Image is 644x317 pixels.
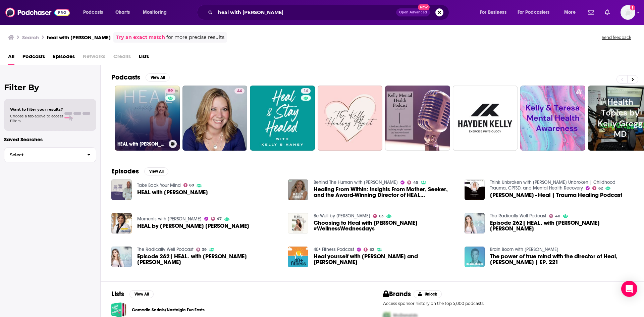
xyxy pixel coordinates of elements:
span: 14 [304,88,308,95]
a: Comedic Serials/Nostalgic Fun-Fests [132,306,205,314]
p: Saved Searches [4,136,96,143]
a: Healing From Within: Insights From Mother, Seeker, and the Award-Winning Director of HEAL Kelly G... [314,187,457,198]
span: Episode 262| HEAL. with [PERSON_NAME] [PERSON_NAME] [137,254,280,265]
button: View All [144,167,168,175]
a: 62 [592,186,603,190]
button: Show profile menu [621,5,635,20]
a: 39 [196,248,207,252]
a: 40 [549,214,560,218]
a: Episodes [53,51,75,65]
span: 45 [413,181,418,184]
span: For Business [480,8,506,17]
svg: Add a profile image [630,5,635,10]
div: Open Intercom Messenger [621,281,637,297]
span: Credits [113,51,131,65]
a: Episode 262| HEAL. with Kelly Noonan Gores [490,220,633,231]
h2: Brands [383,290,411,298]
span: Episode 262| HEAL. with [PERSON_NAME] [PERSON_NAME] [490,220,633,231]
span: Open Advanced [399,11,427,14]
span: 39 [202,248,207,251]
h2: Lists [111,290,124,298]
span: 62 [370,248,374,251]
a: Moments with Marianne [137,216,202,222]
span: Networks [83,51,105,65]
span: Charts [115,8,130,17]
img: Choosing to Heal with Dr. Kelly Brogan #WellnessWednesdays [288,213,308,233]
button: Send feedback [600,35,633,40]
span: All [8,51,14,65]
span: HEAL by [PERSON_NAME] [PERSON_NAME] [137,223,249,229]
a: HEAL by Kelly Noonan Gores [137,223,249,229]
a: Podchaser - Follow, Share and Rate Podcasts [5,6,70,19]
span: New [418,4,430,10]
span: Healing From Within: Insights From Mother, Seeker, and the Award-Winning Director of HEAL [PERSON... [314,187,457,198]
h3: HEAL with [PERSON_NAME] [117,141,166,147]
a: Heal yourself with Kelly Noonan and Adam Shomer [314,254,457,265]
a: The power of true mind with the director of Heal, Kelly Gores | EP. 221 [490,254,633,265]
img: Healing From Within: Insights From Mother, Seeker, and the Award-Winning Director of HEAL Kelly G... [288,179,308,200]
a: HEAL with Kelly Gores [137,190,208,195]
h3: heal with [PERSON_NAME] [47,34,111,41]
img: User Profile [621,5,635,20]
a: Episode 262| HEAL. with Kelly Noonan Gores [137,254,280,265]
span: Heal yourself with [PERSON_NAME] and [PERSON_NAME] [314,254,457,265]
a: Show notifications dropdown [602,7,612,18]
span: The power of true mind with the director of Heal, [PERSON_NAME] | EP. 221 [490,254,633,265]
img: Kelly Gores - Heal | Trauma Healing Podcast [465,179,485,200]
a: Take Back Your Mind [137,182,181,188]
a: Kelly Gores - Heal | Trauma Healing Podcast [490,192,622,198]
span: Want to filter your results? [10,107,63,112]
a: 14 [301,88,311,94]
button: Unlock [414,290,442,298]
span: More [564,8,576,17]
span: HEAL with [PERSON_NAME] [137,190,208,195]
input: Search podcasts, credits, & more... [215,7,396,18]
span: 44 [237,88,242,95]
span: 40 [555,215,560,218]
a: 59HEAL with [PERSON_NAME] [115,86,180,151]
a: 40+ Fitness Podcast [314,247,354,252]
span: 63 [379,215,384,218]
span: 59 [168,88,173,95]
a: Behind The Human with Marc Champagne [314,179,398,185]
span: Choosing to Heal with [PERSON_NAME] #WellnessWednesdays [314,220,457,231]
span: Podcasts [83,8,103,17]
img: Heal yourself with Kelly Noonan and Adam Shomer [288,247,308,267]
span: 62 [598,187,603,190]
div: Search podcasts, credits, & more... [203,5,455,20]
a: 47 [211,217,222,221]
a: PodcastsView All [111,73,170,82]
img: Episode 262| HEAL. with Kelly Noonan Gores [465,213,485,233]
h3: Search [22,34,39,41]
span: 47 [217,217,222,220]
button: Open AdvancedNew [396,8,430,16]
a: Think Unbroken with Michael Unbroken | Childhood Trauma, CPTSD, and Mental Health Recovery [490,179,615,191]
a: Brain Boom with Matt West [490,247,558,252]
span: Logged in as mmullin [621,5,635,20]
span: for more precise results [166,34,224,41]
h2: Filter By [4,83,96,92]
a: Show notifications dropdown [585,7,597,18]
a: ListsView All [111,290,154,298]
a: Try an exact match [116,34,165,41]
a: Podcasts [22,51,45,65]
button: Select [4,147,96,162]
span: Choose a tab above to access filters. [10,114,63,123]
img: HEAL with Kelly Gores [111,179,132,200]
p: Access sponsor history on the top 5,000 podcasts. [383,301,633,306]
button: View All [129,290,154,298]
a: 60 [183,183,194,187]
button: open menu [559,7,584,18]
a: 63 [373,214,384,218]
button: open menu [513,7,559,18]
button: View All [146,73,170,82]
a: Charts [111,7,134,18]
img: HEAL by Kelly Noonan Gores [111,213,132,233]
